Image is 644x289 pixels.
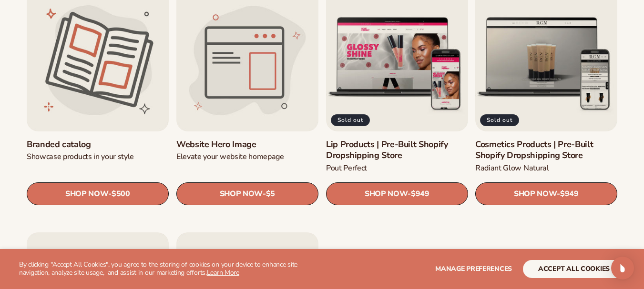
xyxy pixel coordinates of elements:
[207,268,239,277] a: Learn More
[475,139,617,161] a: Cosmetics Products | Pre-Built Shopify Dropshipping Store
[514,189,557,199] span: SHOP NOW
[435,260,512,278] button: Manage preferences
[411,190,429,199] span: $949
[176,139,318,150] a: Website Hero Image
[364,189,407,199] span: SHOP NOW
[326,139,468,161] a: Lip Products | Pre-Built Shopify Dropshipping Store
[65,189,108,199] span: SHOP NOW
[27,139,169,150] a: Branded catalog
[266,190,275,199] span: $5
[27,183,169,206] a: SHOP NOW- $500
[475,183,617,206] a: SHOP NOW- $949
[176,183,318,206] a: SHOP NOW- $5
[435,264,512,273] span: Manage preferences
[326,183,468,206] a: SHOP NOW- $949
[611,257,634,279] div: Open Intercom Messenger
[560,190,579,199] span: $949
[219,189,262,199] span: SHOP NOW
[112,190,130,199] span: $500
[523,260,625,278] button: accept all cookies
[19,261,318,277] p: By clicking "Accept All Cookies", you agree to the storing of cookies on your device to enhance s...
